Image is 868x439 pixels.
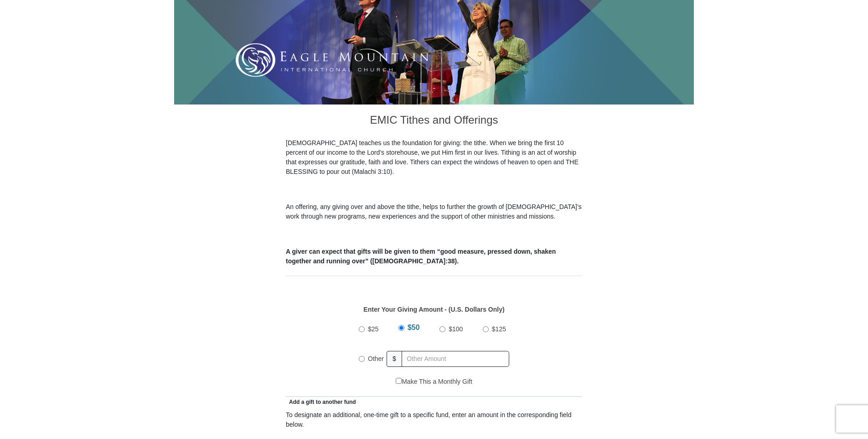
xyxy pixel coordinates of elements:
[408,324,420,331] span: $50
[449,325,463,333] span: $100
[286,105,582,138] h3: EMIC Tithes and Offerings
[286,248,556,265] b: A giver can expect that gifts will be given to them “good measure, pressed down, shaken together ...
[492,325,506,333] span: $125
[396,377,472,387] label: Make This a Monthly Gift
[363,306,504,313] strong: Enter Your Giving Amount - (U.S. Dollars Only)
[396,378,402,384] input: Make This a Monthly Gift
[368,355,384,362] span: Other
[286,138,582,177] p: [DEMOGRAPHIC_DATA] teaches us the foundation for giving: the tithe. When we bring the first 10 pe...
[286,410,582,429] div: To designate an additional, one-time gift to a specific fund, enter an amount in the correspondin...
[368,325,378,333] span: $25
[402,351,509,367] input: Other Amount
[286,202,582,221] p: An offering, any giving over and above the tithe, helps to further the growth of [DEMOGRAPHIC_DAT...
[387,351,402,367] span: $
[286,399,356,405] span: Add a gift to another fund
